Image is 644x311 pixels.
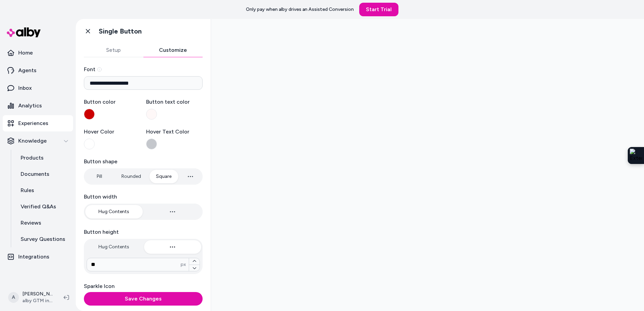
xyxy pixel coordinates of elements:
[146,128,203,136] label: Hover Text Color
[14,182,73,199] a: Rules
[21,154,44,162] p: Products
[84,98,141,106] label: Button color
[359,3,398,16] a: Start Trial
[14,150,73,166] a: Products
[246,6,354,13] p: Only pay when alby drives an Assisted Conversion
[21,235,65,243] p: Survey Questions
[99,27,142,36] h1: Single Button
[84,228,203,236] label: Button height
[3,98,73,114] a: Analytics
[3,115,73,131] a: Experiences
[21,170,49,178] p: Documents
[3,45,73,61] a: Home
[18,253,49,261] p: Integrations
[149,170,178,183] button: Square
[18,66,37,75] p: Agents
[85,170,113,183] button: Pill
[84,128,141,136] label: Hover Color
[84,158,203,166] label: Button shape
[18,49,33,57] p: Home
[21,203,56,211] p: Verified Q&As
[630,149,642,162] img: Extension Icon
[85,240,143,254] button: Hug Contents
[143,43,203,57] button: Customize
[146,98,203,106] label: Button text color
[84,292,203,306] button: Save Changes
[7,27,41,37] img: alby Logo
[84,109,95,120] button: Button color
[84,282,203,290] label: Sparkle Icon
[3,133,73,149] button: Knowledge
[4,287,58,308] button: A[PERSON_NAME]alby GTM internal
[84,193,203,201] label: Button width
[14,231,73,247] a: Survey Questions
[84,43,143,57] button: Setup
[8,292,19,303] span: A
[14,199,73,215] a: Verified Q&As
[14,215,73,231] a: Reviews
[84,139,95,149] button: Hover Color
[22,291,53,297] p: [PERSON_NAME]
[18,102,42,110] p: Analytics
[18,84,32,92] p: Inbox
[21,219,41,227] p: Reviews
[146,109,157,120] button: Button text color
[18,119,48,127] p: Experiences
[181,261,186,268] span: px
[22,297,53,304] span: alby GTM internal
[85,205,143,219] button: Hug Contents
[115,170,148,183] button: Rounded
[3,249,73,265] a: Integrations
[146,139,157,149] button: Hover Text Color
[84,65,203,74] label: Font
[18,137,47,145] p: Knowledge
[21,186,34,194] p: Rules
[14,166,73,182] a: Documents
[3,80,73,96] a: Inbox
[3,62,73,79] a: Agents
